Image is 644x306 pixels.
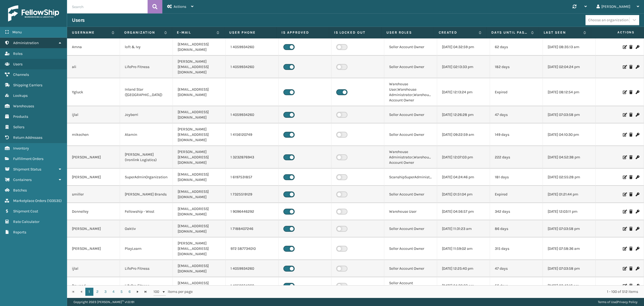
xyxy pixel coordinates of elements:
[13,230,26,234] span: Reports
[67,38,120,56] td: Amna
[543,203,596,220] td: [DATE] 12:03:11 pm
[67,277,120,294] td: Dawood
[226,277,279,294] td: 1 4059934260
[629,284,632,288] i: Delete
[623,113,626,117] i: Edit
[636,155,639,159] i: Change Password
[13,167,41,172] span: Shipment Status
[226,186,279,203] td: 1 7325519129
[174,4,186,9] span: Actions
[136,290,140,294] span: Go to the next page
[636,45,639,49] i: Change Password
[437,78,490,106] td: [DATE] 12:13:24 pm
[543,220,596,237] td: [DATE] 07:03:58 pm
[636,133,639,137] i: Change Password
[173,220,226,237] td: [EMAIL_ADDRESS][DOMAIN_NAME]
[386,30,429,35] label: User Roles
[636,247,639,251] i: Change Password
[281,30,324,35] label: Is Approved
[636,65,639,69] i: Change Password
[623,175,626,179] i: Edit
[623,193,626,196] i: Edit
[226,123,279,146] td: 1 4156120749
[543,169,596,186] td: [DATE] 02:55:28 pm
[490,260,543,277] td: 47 days
[85,288,93,296] a: 1
[490,220,543,237] td: 86 days
[384,203,437,220] td: Warehouse User
[13,125,24,129] span: Sellers
[153,288,193,296] span: items per page
[13,198,46,203] span: Marketplace Orders
[67,203,120,220] td: Donnelley
[629,267,632,271] i: Delete
[173,146,226,169] td: [PERSON_NAME][EMAIL_ADDRESS][DOMAIN_NAME]
[623,267,626,271] i: Edit
[384,78,437,106] td: Warehouse User,Warehouse Administrator,Warehouse Account Owner
[226,220,279,237] td: 1 7188407246
[67,169,120,186] td: [PERSON_NAME]
[623,284,626,288] i: Edit
[13,62,23,66] span: Users
[437,260,490,277] td: [DATE] 12:25:40 pm
[173,277,226,294] td: [EMAIL_ADDRESS][DOMAIN_NAME]
[490,237,543,260] td: 315 days
[490,186,543,203] td: Expired
[384,277,437,294] td: Seller Account Owner,Administrators
[629,247,632,251] i: Delete
[629,155,632,159] i: Delete
[120,260,173,277] td: LifePro Fitness
[623,45,626,49] i: Edit
[226,203,279,220] td: 1 9096446292
[13,177,32,182] span: Containers
[67,260,120,277] td: ijlal
[490,123,543,146] td: 149 days
[13,72,29,77] span: Channels
[491,30,528,35] label: Days until password expires
[490,106,543,123] td: 47 days
[101,288,109,296] a: 3
[120,186,173,203] td: [PERSON_NAME] Brands
[226,169,279,186] td: 1 6197531857
[226,56,279,78] td: 1 4059934260
[384,237,437,260] td: Seller Account Owner
[636,227,639,231] i: Change Password
[8,5,59,22] img: logo
[120,106,173,123] td: Joyberri
[384,38,437,56] td: Seller Account Owner
[623,65,626,69] i: Edit
[544,30,581,35] label: Last Seen
[636,113,639,117] i: Change Password
[490,203,543,220] td: 342 days
[437,106,490,123] td: [DATE] 12:26:28 pm
[543,123,596,146] td: [DATE] 04:10:30 pm
[173,78,226,106] td: [EMAIL_ADDRESS][DOMAIN_NAME]
[13,104,34,108] span: Warehouses
[120,169,173,186] td: SuperAdminOrganization
[173,169,226,186] td: [EMAIL_ADDRESS][DOMAIN_NAME]
[490,277,543,294] td: 56 days
[384,220,437,237] td: Seller Account Owner
[173,106,226,123] td: [EMAIL_ADDRESS][DOMAIN_NAME]
[67,123,120,146] td: mikechen
[437,237,490,260] td: [DATE] 11:59:02 am
[12,30,22,34] span: Menu
[490,56,543,78] td: 182 days
[67,106,120,123] td: ijlal
[120,203,173,220] td: Fellowship - West
[598,300,616,304] a: Terms of Use
[543,78,596,106] td: [DATE] 08:12:54 pm
[109,288,118,296] a: 4
[543,38,596,56] td: [DATE] 08:35:13 am
[173,203,226,220] td: [EMAIL_ADDRESS][DOMAIN_NAME]
[437,123,490,146] td: [DATE] 09:22:59 am
[226,106,279,123] td: 1 4059934260
[437,38,490,56] td: [DATE] 04:32:59 pm
[543,237,596,260] td: [DATE] 07:58:36 am
[437,169,490,186] td: [DATE] 04:24:46 pm
[490,169,543,186] td: 181 days
[623,90,626,94] i: Edit
[173,56,226,78] td: [PERSON_NAME][EMAIL_ADDRESS][DOMAIN_NAME]
[636,210,639,214] i: Change Password
[629,210,632,214] i: Delete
